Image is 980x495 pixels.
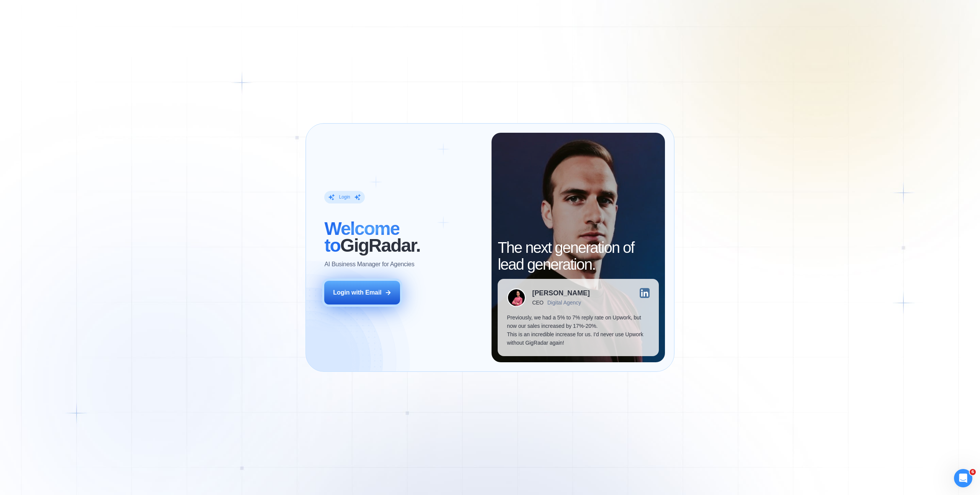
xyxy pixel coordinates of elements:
button: Login with Email [324,281,400,304]
h2: The next generation of lead generation. [498,239,658,273]
p: AI Business Manager for Agencies [324,260,414,269]
div: Digital Agency [547,300,581,306]
div: CEO [532,300,543,306]
iframe: Intercom live chat [954,469,972,487]
div: Login with Email [333,288,382,297]
p: Previously, we had a 5% to 7% reply rate on Upwork, but now our sales increased by 17%-20%. This ... [507,313,649,347]
span: 6 [970,469,976,475]
div: Login [339,194,350,200]
div: [PERSON_NAME] [532,290,590,296]
span: Welcome to [324,218,399,256]
h2: ‍ GigRadar. [324,220,482,254]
